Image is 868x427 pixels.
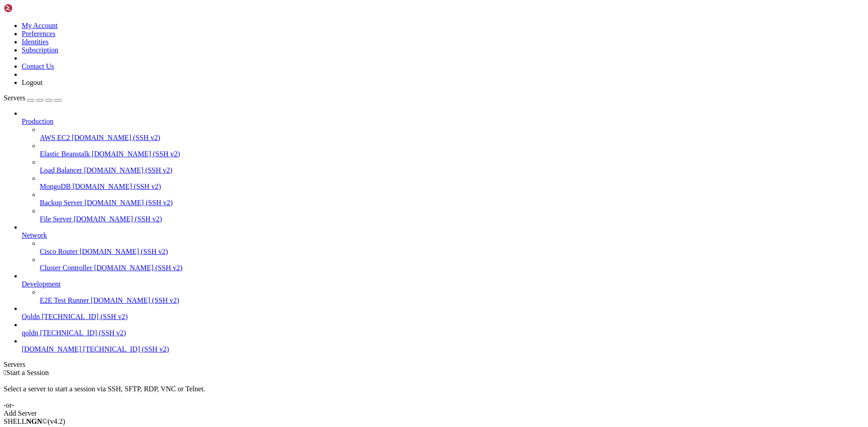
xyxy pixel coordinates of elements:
[40,134,864,142] a: AWS EC2 [DOMAIN_NAME] (SSH v2)
[22,117,864,126] a: Production
[40,199,864,207] a: Backup Server [DOMAIN_NAME] (SSH v2)
[4,418,65,425] span: SHELL ©
[40,256,864,272] li: Cluster Controller [DOMAIN_NAME] (SSH v2)
[92,150,180,158] span: [DOMAIN_NAME] (SSH v2)
[85,199,173,206] span: [DOMAIN_NAME] (SSH v2)
[40,207,864,223] li: File Server [DOMAIN_NAME] (SSH v2)
[40,296,89,304] span: E2E Test Runner
[48,418,66,425] span: 4.2.0
[40,329,126,337] span: [TECHNICAL_ID] (SSH v2)
[22,117,53,125] span: Production
[40,191,864,207] li: Backup Server [DOMAIN_NAME] (SSH v2)
[4,377,864,409] div: Select a server to start a session via SSH, SFTP, RDP, VNC or Telnet. -or-
[83,345,169,353] span: [TECHNICAL_ID] (SSH v2)
[40,134,70,141] span: AWS EC2
[22,109,864,223] li: Production
[91,296,179,304] span: [DOMAIN_NAME] (SSH v2)
[22,345,81,353] span: [DOMAIN_NAME]
[22,329,864,337] a: qoldn [TECHNICAL_ID] (SSH v2)
[22,223,864,272] li: Network
[22,337,864,353] li: [DOMAIN_NAME] [TECHNICAL_ID] (SSH v2)
[84,166,173,174] span: [DOMAIN_NAME] (SSH v2)
[22,305,864,321] li: Qoldn [TECHNICAL_ID] (SSH v2)
[40,288,864,305] li: E2E Test Runner [DOMAIN_NAME] (SSH v2)
[4,94,61,102] a: Servers
[40,158,864,174] li: Load Balancer [DOMAIN_NAME] (SSH v2)
[94,264,183,272] span: [DOMAIN_NAME] (SSH v2)
[22,272,864,305] li: Development
[4,409,864,418] div: Add Server
[22,46,58,54] a: Subscription
[40,166,864,174] a: Load Balancer [DOMAIN_NAME] (SSH v2)
[72,183,161,190] span: [DOMAIN_NAME] (SSH v2)
[26,418,42,425] b: NGN
[22,231,864,239] a: Network
[40,126,864,142] li: AWS EC2 [DOMAIN_NAME] (SSH v2)
[40,264,864,272] a: Cluster Controller [DOMAIN_NAME] (SSH v2)
[22,313,40,320] span: Qoldn
[4,94,25,102] span: Servers
[40,174,864,191] li: MongoDB [DOMAIN_NAME] (SSH v2)
[4,4,56,13] img: Shellngn
[22,321,864,337] li: qoldn [TECHNICAL_ID] (SSH v2)
[22,280,864,288] a: Development
[22,345,864,353] a: [DOMAIN_NAME] [TECHNICAL_ID] (SSH v2)
[22,280,61,288] span: Development
[40,142,864,158] li: Elastic Beanstalk [DOMAIN_NAME] (SSH v2)
[80,248,168,255] span: [DOMAIN_NAME] (SSH v2)
[40,150,90,158] span: Elastic Beanstalk
[40,150,864,158] a: Elastic Beanstalk [DOMAIN_NAME] (SSH v2)
[22,62,54,70] a: Contact Us
[22,30,56,38] a: Preferences
[22,38,49,46] a: Identities
[40,264,92,272] span: Cluster Controller
[4,369,6,376] span: 
[22,329,38,337] span: qoldn
[22,231,47,239] span: Network
[4,361,864,369] div: Servers
[22,22,58,29] a: My Account
[40,183,71,190] span: MongoDB
[40,248,864,256] a: Cisco Router [DOMAIN_NAME] (SSH v2)
[72,134,160,141] span: [DOMAIN_NAME] (SSH v2)
[40,215,864,223] a: File Server [DOMAIN_NAME] (SSH v2)
[40,166,82,174] span: Load Balancer
[40,199,83,206] span: Backup Server
[40,215,72,223] span: File Server
[42,313,127,320] span: [TECHNICAL_ID] (SSH v2)
[74,215,162,223] span: [DOMAIN_NAME] (SSH v2)
[40,239,864,256] li: Cisco Router [DOMAIN_NAME] (SSH v2)
[40,248,78,255] span: Cisco Router
[6,369,49,376] span: Start a Session
[40,296,864,305] a: E2E Test Runner [DOMAIN_NAME] (SSH v2)
[40,183,864,191] a: MongoDB [DOMAIN_NAME] (SSH v2)
[22,313,864,321] a: Qoldn [TECHNICAL_ID] (SSH v2)
[22,79,42,86] a: Logout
